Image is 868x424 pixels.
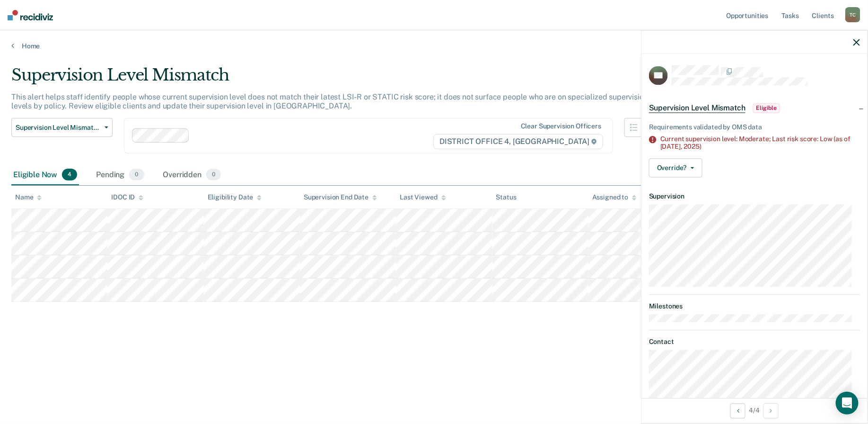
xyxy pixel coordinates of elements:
span: DISTRICT OFFICE 4, [GEOGRAPHIC_DATA] [433,134,603,149]
div: Name [15,193,42,201]
dt: Contact [649,338,860,346]
div: 4 / 4 [641,398,868,423]
span: Eligible [753,103,780,113]
div: Assigned to [592,193,637,201]
button: Next Opportunity [763,403,779,418]
div: Eligible Now [11,165,79,186]
button: Override? [649,159,702,178]
dt: Milestones [649,303,860,311]
div: Current supervision level: Moderate; Last risk score: Low (as of [DATE], [660,135,860,151]
button: Previous Opportunity [730,403,745,418]
div: Supervision Level Mismatch [11,65,662,92]
div: Open Intercom Messenger [836,392,859,415]
div: IDOC ID [111,193,143,201]
div: Eligibility Date [208,193,262,201]
div: Requirements validated by OMS data [649,123,860,131]
dt: Supervision [649,193,860,201]
img: Recidiviz [8,10,53,20]
div: Overridden [161,165,223,186]
div: Last Viewed [400,193,446,201]
a: Home [11,42,857,50]
span: 0 [129,169,144,181]
div: Pending [94,165,146,186]
span: 2025) [684,143,701,151]
span: Supervision Level Mismatch [649,103,745,113]
div: Supervision End Date [304,193,377,201]
div: T C [845,7,860,22]
span: 0 [206,169,221,181]
div: Supervision Level MismatchEligible [641,93,868,123]
p: This alert helps staff identify people whose current supervision level does not match their lates... [11,92,648,110]
div: Clear supervision officers [521,122,601,130]
span: 4 [62,169,77,181]
div: Status [496,193,517,201]
span: Supervision Level Mismatch [16,124,101,132]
